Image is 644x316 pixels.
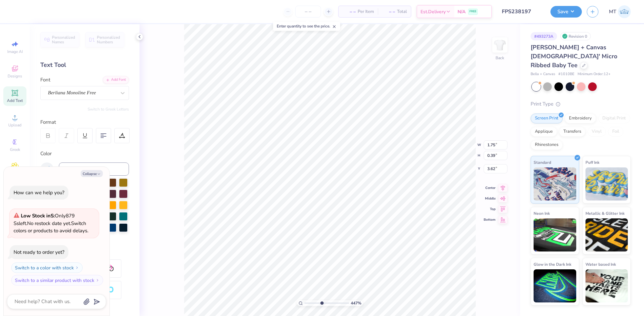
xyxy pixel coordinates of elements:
[550,6,582,18] button: Save
[560,32,591,40] div: Revision 0
[14,189,64,196] div: How can we help you?
[7,98,23,103] span: Add Text
[618,5,631,18] img: Michelle Tapire
[40,150,129,158] div: Color
[587,127,606,137] div: Vinyl
[469,9,476,14] span: FREE
[484,217,496,222] span: Bottom
[7,49,23,54] span: Image AI
[81,170,103,177] button: Collapse
[397,8,407,15] span: Total
[484,196,496,201] span: Middle
[497,5,545,18] input: Untitled Design
[295,6,321,18] input: – –
[52,35,75,44] span: Personalized Names
[534,159,551,166] span: Standard
[585,261,616,268] span: Water based Ink
[8,122,21,128] span: Upload
[534,167,576,201] img: Standard
[40,76,50,84] label: Font
[608,127,624,137] div: Foil
[11,262,83,273] button: Switch to a color with stock
[342,8,356,15] span: – –
[531,100,631,108] div: Print Type
[96,278,100,282] img: Switch to a similar product with stock
[598,113,630,123] div: Digital Print
[351,300,361,306] span: 447 %
[531,32,557,40] div: # 493273A
[534,261,571,268] span: Glow in the Dark Ink
[531,127,557,137] div: Applique
[559,127,585,137] div: Transfers
[421,8,446,15] span: Est. Delivery
[21,212,55,219] strong: Low Stock in S :
[8,73,22,79] span: Designs
[358,8,374,15] span: Per Item
[75,266,79,270] img: Switch to a color with stock
[10,147,20,152] span: Greek
[484,186,496,190] span: Center
[609,5,631,18] a: MT
[585,269,628,302] img: Water based Ink
[585,218,628,251] img: Metallic & Glitter Ink
[496,55,504,61] div: Back
[609,8,616,16] span: MT
[585,210,624,217] span: Metallic & Glitter Ink
[88,107,129,112] button: Switch to Greek Letters
[59,162,129,176] input: e.g. 7428 c
[40,61,129,69] div: Text Tool
[493,38,506,52] img: Back
[273,22,340,31] div: Enter quantity to see the price.
[531,113,563,123] div: Screen Print
[558,71,574,77] span: # 1010BE
[40,118,130,126] div: Format
[534,269,576,302] img: Glow in the Dark Ink
[585,167,628,201] img: Puff Ink
[578,71,611,77] span: Minimum Order: 12 +
[382,8,395,15] span: – –
[534,218,576,251] img: Neon Ink
[27,220,71,227] span: No restock date yet.
[531,140,563,150] div: Rhinestones
[14,212,88,234] span: Only 879 Ss left. Switch colors or products to avoid delays.
[565,113,596,123] div: Embroidery
[14,249,64,255] div: Not ready to order yet?
[97,35,120,44] span: Personalized Numbers
[11,275,103,286] button: Switch to a similar product with stock
[103,76,129,84] div: Add Font
[534,210,550,217] span: Neon Ink
[531,71,555,77] span: Bella + Canvas
[585,159,599,166] span: Puff Ink
[458,8,465,15] span: N/A
[531,43,617,69] span: [PERSON_NAME] + Canvas [DEMOGRAPHIC_DATA]' Micro Ribbed Baby Tee
[484,207,496,211] span: Top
